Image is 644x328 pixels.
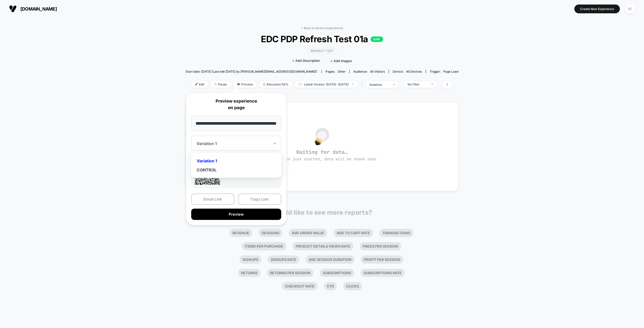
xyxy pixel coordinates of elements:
[214,83,217,85] img: end
[199,34,445,44] span: EDC PDP Refresh Test 01a
[320,269,354,277] li: Subscriptions
[8,5,58,13] button: [DOMAIN_NAME]
[379,229,413,237] li: Transactions
[360,242,401,250] li: Pages Per Session
[343,282,362,290] li: Clicks
[406,70,422,73] span: all devices
[306,255,354,264] li: Avg Session Duration
[360,269,405,277] li: Subscriptions Rate
[191,98,281,111] p: Preview experience on page
[239,255,261,264] li: Signups
[371,36,383,42] p: LIVE
[267,269,313,277] li: Returns Per Session
[191,209,281,220] button: Preview
[352,84,354,85] img: end
[282,282,317,290] li: Checkout Rate
[292,58,320,63] span: + Add Description
[326,70,346,73] div: Pages:
[389,70,426,73] span: Device:
[242,242,286,250] li: Items Per Purchase
[20,6,57,12] span: [DOMAIN_NAME]
[369,83,389,86] div: sessions
[194,165,279,174] div: CONTROL
[330,59,352,63] span: + Add Images
[299,83,301,85] img: calendar
[238,194,281,205] button: Copy Link
[289,229,327,237] li: Avg Order Value
[301,26,343,30] a: < Back to all live experiences
[324,282,337,290] li: Ctr
[353,70,385,73] div: Audience:
[625,4,635,14] div: SE
[624,4,636,14] button: SE
[315,128,329,145] img: no_data
[229,229,252,237] li: Revenue
[293,242,353,250] li: Product Details Views Rate
[268,157,376,162] span: experience just started, data will be shown soon
[361,255,403,264] li: Profit Per Session
[263,83,265,86] img: rebalance
[295,81,358,88] span: Latest Version: [DATE] - [DATE]
[238,269,261,277] li: Returns
[191,194,234,205] button: Email Link
[194,156,279,165] div: Variation 1
[360,81,366,88] span: |
[195,149,449,162] span: Waiting for data…
[259,81,292,88] span: Allocation: 50%
[393,84,395,85] img: end
[268,255,299,264] li: Signups Rate
[186,70,317,73] span: Start date: [DATE] (Last edit [DATE] by [PERSON_NAME][EMAIL_ADDRESS][DOMAIN_NAME])
[259,229,283,237] li: Sessions
[191,81,208,88] span: Edit
[408,82,428,86] div: No Filter
[308,48,336,54] span: Redirect Test
[431,84,433,85] img: end
[211,81,231,88] span: Pause
[443,70,458,73] span: Page Load
[272,209,372,216] p: Would like to see more reports?
[370,70,385,73] span: All Visitors
[9,5,17,13] img: Visually logo
[195,83,198,85] img: edit
[574,5,620,13] button: Create New Experience
[338,70,346,73] span: other
[430,70,458,73] div: Trigger:
[233,81,257,88] span: Preview
[334,229,373,237] li: Add To Cart Rate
